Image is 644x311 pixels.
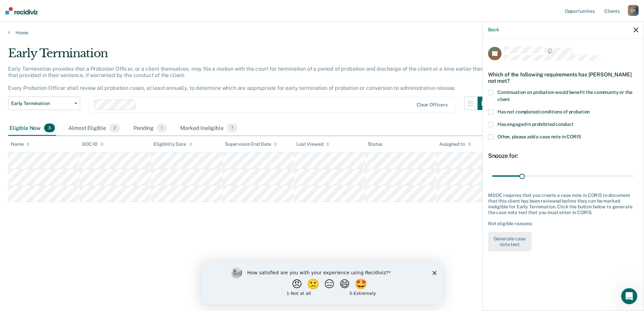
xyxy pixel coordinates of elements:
[157,124,167,132] span: 1
[488,193,638,215] div: MDOC requires that you create a case note in CORIS to document that this client has been reviewed...
[8,66,484,92] p: Early Termination provides that a Probation Officer, or a client themselves, may file a motion wi...
[368,141,382,147] div: Status
[628,5,639,16] div: C D
[201,261,443,304] iframe: Survey by Kim from Recidiviz
[488,152,638,160] div: Snooze for:
[497,90,633,102] span: Continuation on probation would benefit the community or the client
[11,101,72,106] span: Early Termination
[488,221,638,227] div: Not eligible reasons:
[8,46,491,66] div: Early Termination
[44,124,55,132] span: 3
[296,141,329,147] div: Last Viewed
[497,122,573,127] span: Has engaged in prohibited conduct
[488,232,532,251] button: Generate case note text
[497,109,590,114] span: Has not completed conditions of probation
[225,141,277,147] div: Supervision End Date
[621,288,637,304] iframe: Intercom live chat
[82,141,104,147] div: DOC ID
[8,30,636,36] a: Home
[417,102,448,108] div: Clear officers
[5,7,38,14] img: Recidiviz
[67,121,121,136] div: Almost Eligible
[132,121,168,136] div: Pending
[497,134,581,139] span: Other, please add a case note in CORIS
[154,141,192,147] div: Eligibility Date
[179,121,239,136] div: Marked Ineligible
[439,141,471,147] div: Assigned to
[109,124,120,132] span: 2
[488,27,499,33] button: Back
[227,124,237,132] span: 7
[488,66,638,90] div: Which of the following requirements has [PERSON_NAME] not met?
[8,121,56,136] div: Eligible Now
[11,141,30,147] div: Name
